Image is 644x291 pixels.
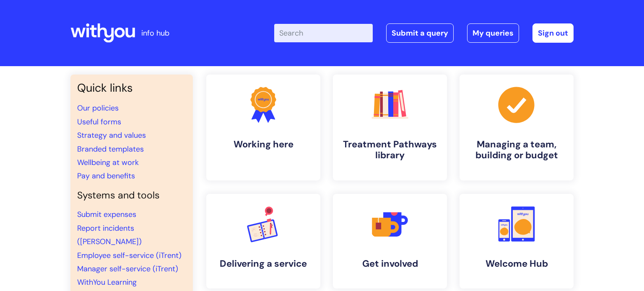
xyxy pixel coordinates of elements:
a: Managing a team, building or budget [460,75,574,180]
a: Report incidents ([PERSON_NAME]) [77,223,142,247]
input: Search [274,24,373,42]
a: Submit expenses [77,209,136,219]
p: info hub [141,26,169,40]
a: Pay and benefits [77,171,135,181]
a: Employee self-service (iTrent) [77,250,182,260]
a: Manager self-service (iTrent) [77,264,178,274]
a: My queries [467,23,519,43]
a: Our policies [77,103,119,113]
a: Branded templates [77,144,144,154]
a: Treatment Pathways library [333,75,447,180]
a: Welcome Hub [460,194,574,288]
h4: Managing a team, building or budget [466,139,567,161]
h3: Quick links [77,81,186,95]
a: Delivering a service [206,194,320,288]
a: Wellbeing at work [77,157,139,167]
h4: Get involved [340,258,440,269]
a: Useful forms [77,117,121,127]
a: Strategy and values [77,130,146,140]
div: | - [274,23,574,43]
h4: Working here [213,139,314,150]
h4: Welcome Hub [466,258,567,269]
a: WithYou Learning [77,277,137,287]
a: Submit a query [386,23,454,43]
a: Get involved [333,194,447,288]
h4: Systems and tools [77,190,186,201]
h4: Treatment Pathways library [340,139,440,161]
a: Working here [206,75,320,180]
h4: Delivering a service [213,258,314,269]
a: Sign out [532,23,574,43]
